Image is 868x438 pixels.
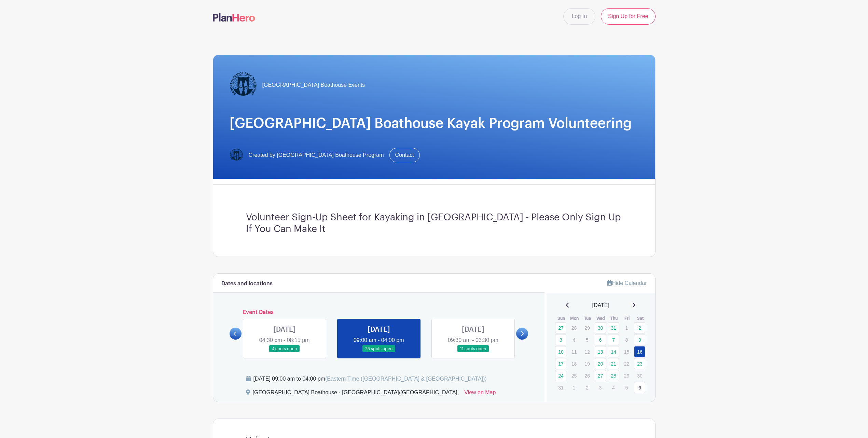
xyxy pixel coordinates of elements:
[621,315,634,322] th: Fri
[595,370,606,381] a: 27
[246,212,622,235] h3: Volunteer Sign-Up Sheet for Kayaking in [GEOGRAPHIC_DATA] - Please Only Sign Up If You Can Make It
[595,358,606,369] a: 20
[581,358,593,369] p: 19
[555,346,566,357] a: 10
[595,334,606,345] a: 6
[621,323,632,333] p: 1
[608,358,619,369] a: 21
[230,115,639,132] h1: [GEOGRAPHIC_DATA] Boathouse Kayak Program Volunteering
[568,358,580,369] p: 18
[568,382,580,393] p: 1
[568,315,581,322] th: Mon
[555,382,566,393] p: 31
[555,334,566,345] a: 3
[634,334,645,345] a: 9
[634,315,647,322] th: Sat
[608,334,619,345] a: 7
[262,81,365,89] span: [GEOGRAPHIC_DATA] Boathouse Events
[621,358,632,369] p: 22
[555,315,568,322] th: Sun
[621,334,632,345] p: 8
[621,382,632,393] p: 5
[594,315,608,322] th: Wed
[568,346,580,357] p: 11
[581,382,593,393] p: 2
[555,358,566,369] a: 17
[555,322,566,333] a: 27
[621,346,632,357] p: 15
[608,382,619,393] p: 4
[634,358,645,369] a: 23
[230,71,257,99] img: Logo-Title.png
[568,323,580,333] p: 28
[253,388,459,399] div: [GEOGRAPHIC_DATA] Boathouse - [GEOGRAPHIC_DATA]/[GEOGRAPHIC_DATA],
[568,370,580,381] p: 25
[607,315,621,322] th: Thu
[555,370,566,381] a: 24
[634,370,645,381] p: 30
[325,376,487,382] span: (Eastern Time ([GEOGRAPHIC_DATA] & [GEOGRAPHIC_DATA]))
[581,370,593,381] p: 26
[568,334,580,345] p: 4
[581,315,594,322] th: Tue
[608,370,619,381] a: 28
[634,322,645,333] a: 2
[230,148,243,162] img: Logo-Title.png
[607,280,647,286] a: Hide Calendar
[221,280,273,287] h6: Dates and locations
[595,382,606,393] p: 3
[608,346,619,357] a: 14
[581,323,593,333] p: 29
[389,148,420,162] a: Contact
[608,322,619,333] a: 31
[563,8,595,25] a: Log In
[581,334,593,345] p: 5
[621,370,632,381] p: 29
[601,8,655,25] a: Sign Up for Free
[242,309,516,316] h6: Event Dates
[213,13,255,22] img: logo-507f7623f17ff9eddc593b1ce0a138ce2505c220e1c5a4e2b4648c50719b7d32.svg
[634,382,645,393] a: 6
[464,388,496,399] a: View on Map
[595,346,606,357] a: 13
[249,151,384,159] span: Created by [GEOGRAPHIC_DATA] Boathouse Program
[592,301,609,310] span: [DATE]
[634,346,645,357] a: 16
[581,346,593,357] p: 12
[595,322,606,333] a: 30
[253,375,487,383] div: [DATE] 09:00 am to 04:00 pm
